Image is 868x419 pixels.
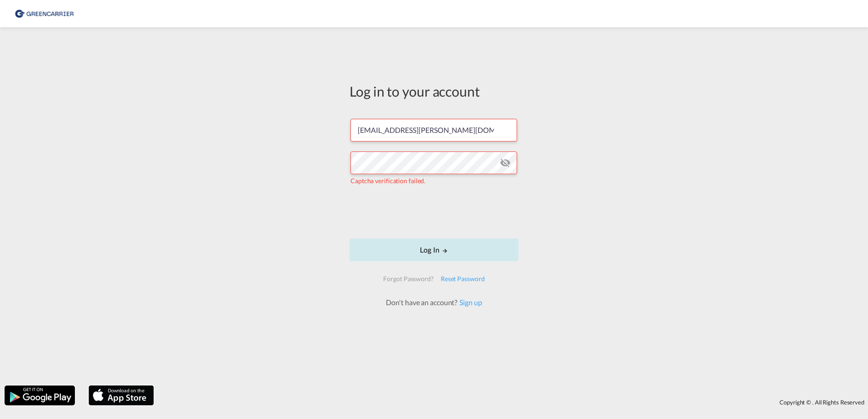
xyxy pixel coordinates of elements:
img: 609dfd708afe11efa14177256b0082fb.png [14,4,75,24]
div: Log in to your account [350,82,518,101]
img: google.png [4,385,76,406]
input: Enter email/phone number [350,119,517,141]
button: LOGIN [350,239,518,261]
md-icon: icon-eye-off [500,157,511,168]
iframe: reCAPTCHA [365,194,503,229]
div: Reset Password [437,271,488,287]
a: Sign up [457,298,482,307]
img: apple.png [88,385,155,406]
div: Copyright © . All Rights Reserved [158,395,868,410]
span: Captcha verification failed. [350,177,425,185]
div: Forgot Password? [380,271,437,287]
div: Don't have an account? [376,297,492,307]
